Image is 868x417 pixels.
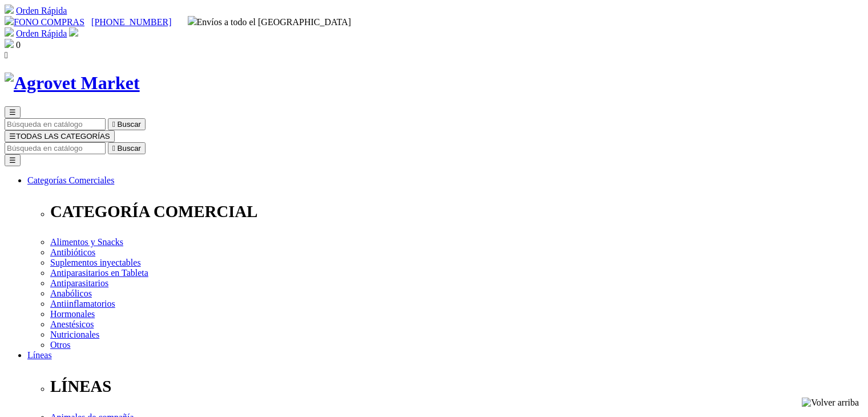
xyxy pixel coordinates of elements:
i:  [112,144,115,153]
img: delivery-truck.svg [188,16,197,25]
a: Anestésicos [50,319,94,329]
a: [PHONE_NUMBER] [91,17,171,27]
a: Nutricionales [50,330,99,339]
a: Orden Rápida [16,29,67,38]
a: Antiparasitarios [50,278,108,288]
i:  [5,50,8,60]
a: Líneas [27,350,52,360]
button: ☰ [5,106,21,118]
span: 0 [16,40,21,50]
i:  [112,120,115,129]
img: Volver arriba [802,398,859,408]
button:  Buscar [108,142,146,154]
a: Suplementos inyectables [50,258,141,267]
a: Orden Rápida [16,6,67,15]
a: Categorías Comerciales [27,175,114,185]
a: Acceda a su cuenta de cliente [69,29,78,38]
button: ☰TODAS LAS CATEGORÍAS [5,130,115,142]
button: ☰ [5,154,21,166]
input: Buscar [5,142,106,154]
a: Antiinflamatorios [50,299,115,308]
span: Buscar [118,120,141,129]
a: Antibióticos [50,247,95,257]
img: user.svg [69,27,78,37]
span: ☰ [9,108,16,117]
img: phone.svg [5,16,14,25]
button:  Buscar [108,118,146,130]
img: Agrovet Market [5,73,140,94]
a: Antiparasitarios en Tableta [50,268,148,278]
a: Otros [50,340,71,350]
img: shopping-cart.svg [5,27,14,37]
span: Buscar [118,144,141,153]
p: CATEGORÍA COMERCIAL [50,202,863,221]
span: ☰ [9,132,16,141]
img: shopping-cart.svg [5,5,14,14]
input: Buscar [5,118,106,130]
a: Hormonales [50,309,95,319]
a: Alimentos y Snacks [50,237,123,247]
a: FONO COMPRAS [5,17,84,27]
span: Envíos a todo el [GEOGRAPHIC_DATA] [188,17,352,27]
a: Anabólicos [50,288,92,298]
img: shopping-bag.svg [5,39,14,48]
p: LÍNEAS [50,377,863,396]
